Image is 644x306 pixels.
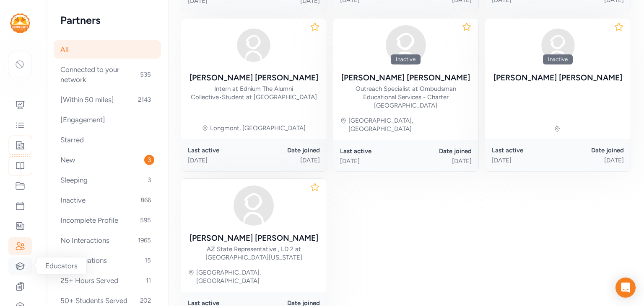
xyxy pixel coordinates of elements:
div: Starred [54,131,161,149]
span: • [219,93,222,101]
span: 3 [144,155,154,165]
div: All [54,40,161,59]
div: AZ State Representative , LD 2 at [GEOGRAPHIC_DATA][US_STATE] [188,245,320,262]
div: [PERSON_NAME] [PERSON_NAME] [190,232,318,244]
span: 2143 [135,95,154,105]
div: Intern at Ednium The Alumni Collective Student at [GEOGRAPHIC_DATA] [188,85,320,101]
div: Date joined [406,147,472,155]
div: No Interactions [54,231,161,249]
div: [DATE] [406,157,472,165]
img: avatar38fbb18c.svg [386,25,426,65]
div: Sleeping [54,171,161,189]
span: 202 [137,296,154,306]
img: avatar38fbb18c.svg [234,185,274,226]
div: Last active [340,147,406,155]
span: 11 [143,275,154,285]
div: Date joined [558,146,624,154]
span: 3 [144,175,154,185]
div: Inactive [54,191,161,209]
div: [DATE] [188,156,254,165]
div: New [54,151,161,169]
span: 866 [137,195,154,205]
div: 3+ Evaluations [54,251,161,270]
div: Date joined [254,146,319,154]
div: [DATE] [492,156,558,165]
div: [GEOGRAPHIC_DATA], [GEOGRAPHIC_DATA] [348,116,472,133]
span: 535 [137,69,154,80]
img: avatar38fbb18c.svg [234,25,274,65]
div: Last active [492,146,558,154]
div: Open Intercom Messenger [615,278,636,298]
div: Outreach Specialist at Ombudsman Educational Services - Charter [GEOGRAPHIC_DATA] [340,85,472,110]
div: [DATE] [254,156,319,165]
div: Last active [188,146,254,154]
div: 25+ Hours Served [54,271,161,290]
div: [PERSON_NAME] [PERSON_NAME] [341,72,470,84]
div: [Within 50 miles] [54,90,161,109]
img: logo [10,13,30,33]
img: avatar38fbb18c.svg [538,25,578,65]
div: [PERSON_NAME] [PERSON_NAME] [190,72,318,84]
div: [DATE] [340,157,406,165]
div: [DATE] [558,156,624,165]
div: [Engagement] [54,111,161,129]
h2: Partners [60,13,154,27]
div: [PERSON_NAME] [PERSON_NAME] [493,72,622,84]
div: Longmont, [GEOGRAPHIC_DATA] [210,124,306,132]
span: 1965 [135,235,154,245]
div: Inactive [543,54,573,64]
span: 595 [137,215,154,225]
div: [GEOGRAPHIC_DATA], [GEOGRAPHIC_DATA] [196,268,320,285]
div: Incomplete Profile [54,211,161,229]
div: Inactive [391,54,421,64]
div: Connected to your network [54,60,161,89]
span: 15 [141,255,154,265]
